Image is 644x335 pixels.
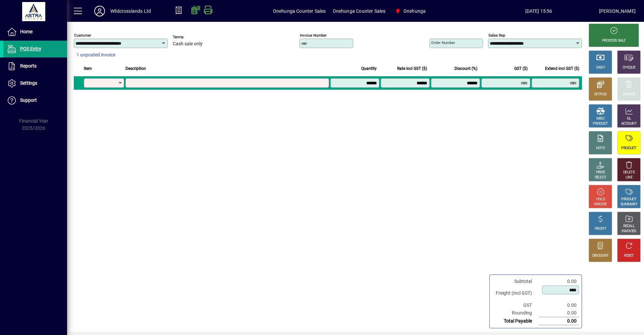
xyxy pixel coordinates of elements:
[623,170,635,175] div: DELETE
[627,116,631,121] div: GL
[539,278,579,285] td: 0.00
[594,202,606,207] div: INVOICE
[173,35,213,39] span: Terms
[623,65,635,70] div: CHEQUE
[492,301,539,309] td: GST
[431,40,455,45] mat-label: Order number
[514,65,528,72] span: GST ($)
[623,224,635,229] div: RECALL
[392,5,428,17] span: Onehunga
[623,92,636,97] div: CHARGE
[596,197,605,202] div: HOLD
[3,58,67,75] a: Reports
[20,46,41,51] span: POS Entry
[539,309,579,317] td: 0.00
[596,170,605,175] div: PRICE
[621,146,636,151] div: PRODUCT
[492,317,539,325] td: Total Payable
[74,49,118,61] button: 1 unposted invoice
[110,6,151,16] div: Wildcrosslands Ltd
[20,63,37,69] span: Reports
[545,65,579,72] span: Extend incl GST ($)
[626,175,632,180] div: LINE
[602,38,626,43] div: PROCESS SALE
[333,6,386,16] span: Onehunga Counter Sales
[20,97,37,103] span: Support
[492,285,539,301] td: Freight (Incl GST)
[397,65,427,72] span: Rate incl GST ($)
[624,253,634,258] div: RESET
[84,65,92,72] span: Item
[621,121,637,126] div: ACCOUNT
[595,226,606,232] div: PROFIT
[492,309,539,317] td: Rounding
[20,29,33,34] span: Home
[539,317,579,325] td: 0.00
[273,6,326,16] span: Onehunga Counter Sales
[488,33,505,38] mat-label: Sales rep
[596,65,605,70] div: CASH
[593,121,608,126] div: PRODUCT
[539,301,579,309] td: 0.00
[361,65,377,72] span: Quantity
[454,65,477,72] span: Discount (%)
[3,24,67,40] a: Home
[592,253,608,258] div: DISCOUNT
[596,146,605,151] div: NOTE
[595,175,606,180] div: SELECT
[622,229,636,234] div: INVOICES
[76,51,115,58] span: 1 unposted invoice
[89,5,110,17] button: Profile
[300,33,327,38] mat-label: Invoice number
[20,80,37,86] span: Settings
[125,65,146,72] span: Description
[478,6,599,16] span: [DATE] 15:56
[621,197,636,202] div: PRODUCT
[3,75,67,92] a: Settings
[621,202,637,207] div: SUMMARY
[173,41,203,47] span: Cash sale only
[74,33,91,38] mat-label: Customer
[492,278,539,285] td: Subtotal
[3,92,67,109] a: Support
[596,116,604,121] div: MISC
[599,6,636,16] div: [PERSON_NAME]
[404,6,426,16] span: Onehunga
[594,92,607,97] div: EFTPOS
